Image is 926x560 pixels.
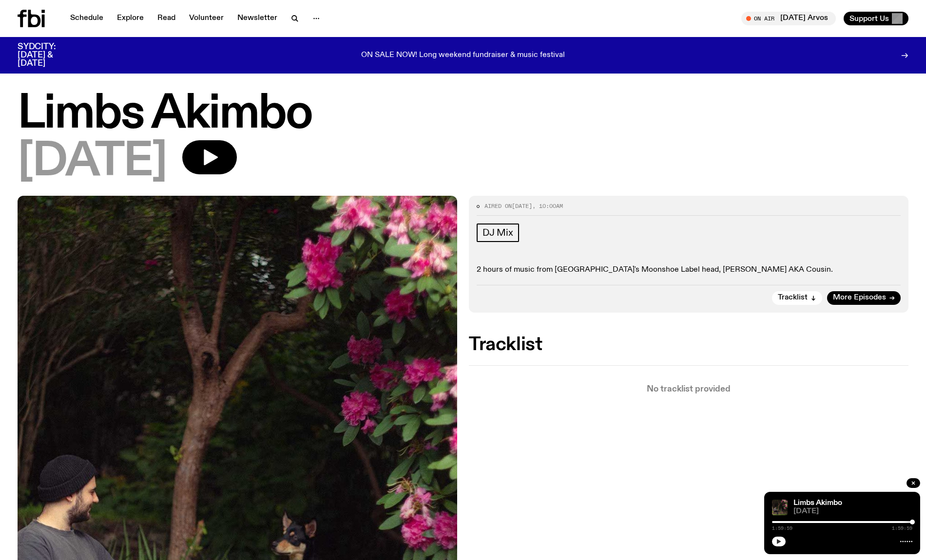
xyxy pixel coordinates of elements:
[772,291,822,305] button: Tracklist
[111,12,150,25] a: Explore
[231,12,283,25] a: Newsletter
[778,294,808,301] span: Tracklist
[849,14,889,23] span: Support Us
[477,265,901,275] p: 2 hours of music from [GEOGRAPHIC_DATA]'s Moonshoe Label head, [PERSON_NAME] AKA Cousin.
[64,12,109,25] a: Schedule
[741,12,836,25] button: On Air[DATE] Arvos
[469,385,908,393] p: No tracklist provided
[18,93,908,136] h1: Limbs Akimbo
[833,294,886,301] span: More Episodes
[844,12,908,25] button: Support Us
[18,140,167,184] span: [DATE]
[892,526,912,531] span: 1:59:59
[18,43,80,68] h3: SYDCITY: [DATE] & [DATE]
[152,12,181,25] a: Read
[827,291,901,305] a: More Episodes
[793,499,842,507] a: Limbs Akimbo
[361,51,565,60] p: ON SALE NOW! Long weekend fundraiser & music festival
[772,500,788,515] img: Jackson sits at an outdoor table, legs crossed and gazing at a black and brown dog also sitting a...
[793,508,912,515] span: [DATE]
[772,526,792,531] span: 1:59:59
[512,202,532,210] span: [DATE]
[469,336,908,354] h2: Tracklist
[532,202,563,210] span: , 10:00am
[482,227,513,238] span: DJ Mix
[484,202,512,210] span: Aired on
[183,12,230,25] a: Volunteer
[477,224,519,242] a: DJ Mix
